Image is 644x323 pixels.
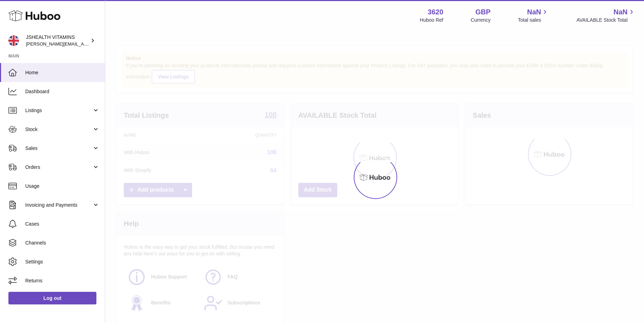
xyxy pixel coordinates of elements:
[25,88,100,95] span: Dashboard
[8,292,96,304] a: Log out
[518,7,549,23] a: NaN Total sales
[576,7,636,23] a: NaN AVAILABLE Stock Total
[25,164,92,171] span: Orders
[26,41,141,47] span: [PERSON_NAME][EMAIL_ADDRESS][DOMAIN_NAME]
[25,126,92,133] span: Stock
[25,240,100,246] span: Channels
[614,7,628,17] span: NaN
[25,183,100,190] span: Usage
[576,17,636,23] span: AVAILABLE Stock Total
[8,35,19,46] img: francesca@jshealthvitamins.com
[471,17,491,23] div: Currency
[26,34,89,47] div: JSHEALTH VITAMINS
[25,259,100,265] span: Settings
[25,69,100,76] span: Home
[25,277,100,284] span: Returns
[518,17,549,23] span: Total sales
[475,7,490,17] strong: GBP
[25,145,92,152] span: Sales
[25,202,92,208] span: Invoicing and Payments
[25,221,100,227] span: Cases
[428,7,443,17] strong: 3620
[527,7,541,17] span: NaN
[25,107,92,114] span: Listings
[420,17,443,23] div: Huboo Ref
